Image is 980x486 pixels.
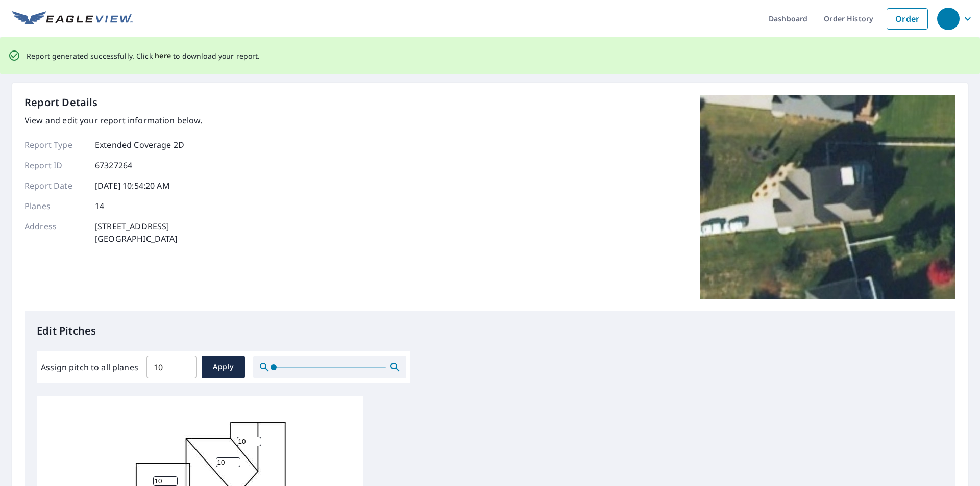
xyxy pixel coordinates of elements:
[700,95,955,299] img: Top image
[24,114,203,126] p: View and edit your report information below.
[24,180,86,192] p: Report Date
[95,139,184,151] p: Extended Coverage 2D
[887,8,928,30] a: Order
[202,356,245,378] button: Apply
[41,361,138,373] label: Assign pitch to all planes
[146,353,197,381] input: 00.0
[95,200,104,212] p: 14
[155,49,171,62] button: here
[95,220,178,245] p: [STREET_ADDRESS] [GEOGRAPHIC_DATA]
[24,200,86,212] p: Planes
[27,49,260,62] p: Report generated successfully. Click to download your report.
[24,159,86,171] p: Report ID
[95,180,170,192] p: [DATE] 10:54:20 AM
[24,139,86,151] p: Report Type
[24,95,98,110] p: Report Details
[24,220,86,245] p: Address
[12,11,133,27] img: EV Logo
[37,323,943,339] p: Edit Pitches
[210,361,237,373] span: Apply
[95,159,132,171] p: 67327264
